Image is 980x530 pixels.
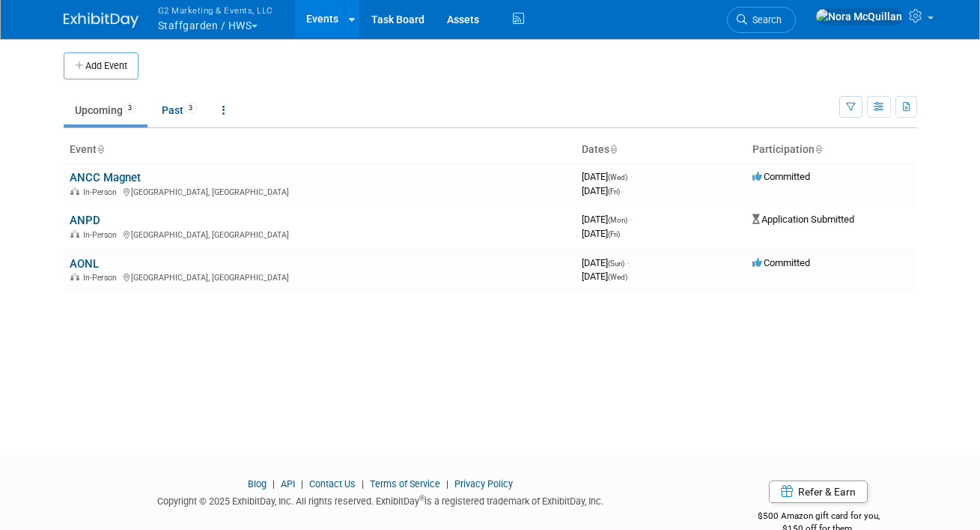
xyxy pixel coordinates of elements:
[158,2,273,18] span: G2 Marketing & Events, LLC
[630,171,632,182] span: -
[64,96,147,124] a: Upcoming3
[815,143,822,155] a: Sort by Participation Type
[281,478,295,490] a: API
[582,185,620,196] span: [DATE]
[454,478,513,490] a: Privacy Policy
[752,171,810,182] span: Committed
[747,14,782,25] span: Search
[70,187,79,195] img: In-Person Event
[576,137,746,163] th: Dates
[269,478,279,490] span: |
[64,491,699,508] div: Copyright © 2025 ExhibitDay, Inc. All rights reserved. ExhibitDay is a registered trademark of Ex...
[70,214,100,227] a: ANPD
[746,137,917,163] th: Participation
[442,478,452,490] span: |
[627,257,629,268] span: -
[70,271,570,283] div: [GEOGRAPHIC_DATA], [GEOGRAPHIC_DATA]
[64,13,139,28] img: ExhibitDay
[815,8,903,25] img: Nora McQuillan
[358,478,368,490] span: |
[419,494,424,502] sup: ®
[70,273,79,280] img: In-Person Event
[70,257,99,271] a: AONL
[608,216,627,224] span: (Mon)
[124,103,136,114] span: 3
[582,271,627,282] span: [DATE]
[608,273,627,281] span: (Wed)
[608,230,620,238] span: (Fri)
[727,7,796,33] a: Search
[752,257,810,268] span: Committed
[608,173,627,181] span: (Wed)
[769,481,868,503] a: Refer & Earn
[64,52,139,79] button: Add Event
[248,478,267,490] a: Blog
[64,137,576,163] th: Event
[582,214,632,225] span: [DATE]
[582,257,629,268] span: [DATE]
[608,259,624,268] span: (Sun)
[582,228,620,239] span: [DATE]
[370,478,440,490] a: Terms of Service
[184,103,197,114] span: 3
[70,171,141,184] a: ANCC Magnet
[150,96,208,124] a: Past3
[297,478,307,490] span: |
[70,185,570,197] div: [GEOGRAPHIC_DATA], [GEOGRAPHIC_DATA]
[609,143,617,155] a: Sort by Start Date
[630,214,632,225] span: -
[70,228,570,240] div: [GEOGRAPHIC_DATA], [GEOGRAPHIC_DATA]
[83,273,121,283] span: In-Person
[582,171,632,182] span: [DATE]
[608,187,620,196] span: (Fri)
[97,143,104,155] a: Sort by Event Name
[83,230,121,240] span: In-Person
[70,230,79,238] img: In-Person Event
[752,214,854,225] span: Application Submitted
[83,187,121,197] span: In-Person
[309,478,356,490] a: Contact Us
